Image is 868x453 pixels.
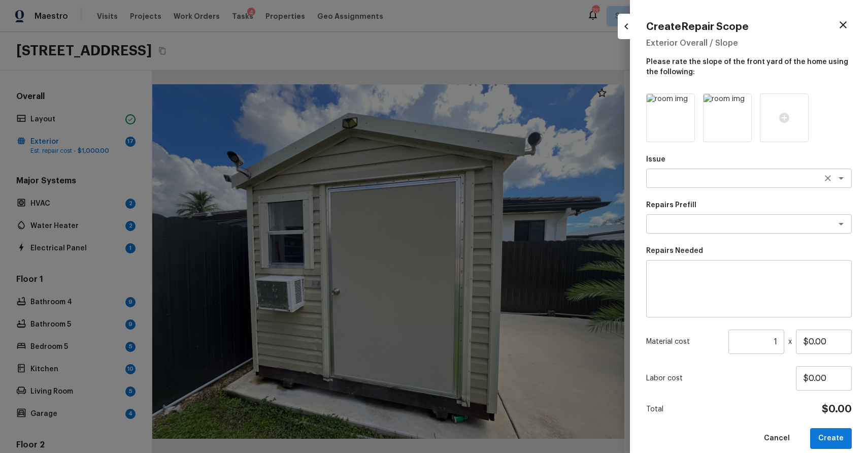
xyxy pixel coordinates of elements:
img: room img [704,94,751,142]
h4: Create Repair Scope [646,20,749,34]
div: x [646,330,852,354]
button: Open [834,171,848,185]
p: Repairs Prefill [646,200,852,210]
p: Issue [646,154,852,165]
h4: $0.00 [822,403,852,416]
button: Create [810,428,852,449]
p: Material cost [646,337,724,347]
p: Please rate the slope of the front yard of the home using the following: [646,53,852,77]
button: Clear [821,171,835,185]
p: Labor cost [646,373,796,383]
img: room img [647,94,694,142]
p: Total [646,404,663,414]
button: Open [834,217,848,231]
p: Repairs Needed [646,246,852,256]
h5: Exterior Overall / Slope [646,38,852,49]
button: Cancel [756,428,798,449]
